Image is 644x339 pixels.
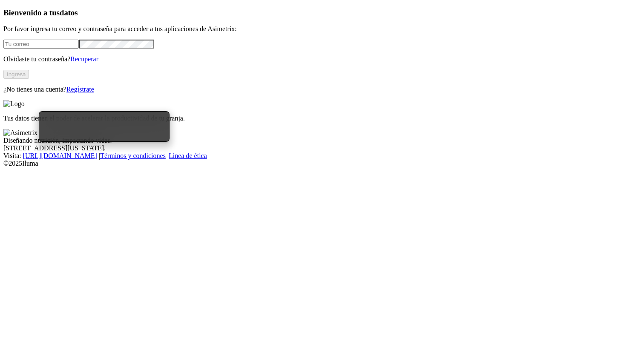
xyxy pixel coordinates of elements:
[3,144,641,152] div: [STREET_ADDRESS][US_STATE].
[70,55,98,63] a: Recuperar
[3,86,641,93] p: ¿No tienes una cuenta?
[60,8,78,17] span: datos
[3,160,641,167] div: © 2025 Iluma
[169,152,207,159] a: Línea de ética
[3,40,79,49] input: Tu correo
[3,137,641,144] div: Diseñando nutrición, impactando vidas.
[23,152,97,159] a: [URL][DOMAIN_NAME]
[3,8,641,17] h3: Bienvenido a tus
[3,100,25,108] img: Logo
[3,115,641,122] p: Tus datos tienen el poder de acelerar la productividad de tu granja.
[3,70,29,79] button: Ingresa
[100,152,166,159] a: Términos y condiciones
[3,152,641,160] div: Visita : | |
[3,55,641,63] p: Olvidaste tu contraseña?
[3,129,37,137] img: Asimetrix
[66,86,94,93] a: Regístrate
[3,25,641,33] p: Por favor ingresa tu correo y contraseña para acceder a tus aplicaciones de Asimetrix:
